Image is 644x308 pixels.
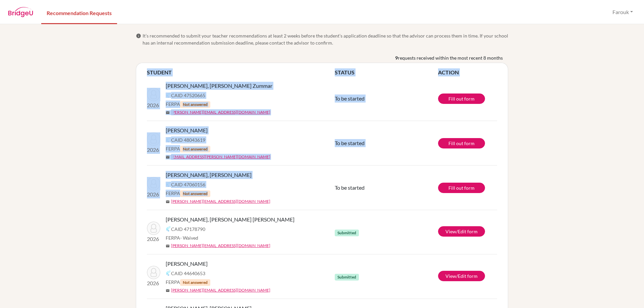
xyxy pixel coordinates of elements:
[171,181,205,188] span: CAID 47060156
[171,136,205,143] span: CAID 48043619
[166,215,294,224] span: [PERSON_NAME], [PERSON_NAME] [PERSON_NAME]
[147,88,160,101] img: Frank, Handal Zummar
[8,7,33,17] img: BridgeU logo
[438,271,485,281] a: View/Edit form
[609,6,636,18] button: Farouk
[335,230,359,236] span: Submitted
[147,266,160,279] img: Lopez, Adolfo
[166,244,170,248] span: mail
[166,234,198,241] span: FERPA
[171,92,205,99] span: CAID 47520665
[438,94,485,104] a: Fill out form
[166,270,171,276] img: Common App logo
[171,154,270,160] a: [EMAIL_ADDRESS][PERSON_NAME][DOMAIN_NAME]
[166,82,272,90] span: [PERSON_NAME], [PERSON_NAME] Zummar
[166,155,170,159] span: mail
[335,140,365,146] span: To be started
[171,287,270,293] a: [PERSON_NAME][EMAIL_ADDRESS][DOMAIN_NAME]
[147,101,160,109] p: 2026
[147,146,160,154] p: 2026
[147,177,160,190] img: Arias Mendoza, Mateo Alejandro
[180,235,198,241] span: - Waived
[166,171,252,179] span: [PERSON_NAME], [PERSON_NAME]
[136,33,141,39] span: info
[166,289,170,293] span: mail
[171,270,205,277] span: CAID 44640653
[147,132,160,146] img: Flores, Jaime
[180,101,210,108] span: Not answered
[147,222,160,235] img: Luis, Valle Ferrera
[335,274,359,281] span: Submitted
[166,101,210,108] span: FERPA
[41,1,117,24] a: Recommendation Requests
[171,109,270,115] a: [PERSON_NAME][EMAIL_ADDRESS][DOMAIN_NAME]
[147,190,160,198] p: 2026
[171,198,270,204] a: [PERSON_NAME][EMAIL_ADDRESS][DOMAIN_NAME]
[180,146,210,152] span: Not answered
[438,138,485,148] a: Fill out form
[166,126,208,134] span: [PERSON_NAME]
[147,235,160,243] p: 2026
[166,182,171,187] img: Common App logo
[147,68,335,76] th: STUDENT
[335,68,438,76] th: STATUS
[166,190,210,197] span: FERPA
[166,137,171,142] img: Common App logo
[171,226,205,233] span: CAID 47178790
[438,226,485,237] a: View/Edit form
[166,93,171,98] img: Common App logo
[438,183,485,193] a: Fill out form
[166,145,210,152] span: FERPA
[143,32,508,46] span: It’s recommended to submit your teacher recommendations at least 2 weeks before the student’s app...
[166,260,208,268] span: [PERSON_NAME]
[335,95,365,102] span: To be started
[335,184,365,191] span: To be started
[166,200,170,204] span: mail
[166,279,210,286] span: FERPA
[395,54,398,61] b: 9
[171,243,270,249] a: [PERSON_NAME][EMAIL_ADDRESS][DOMAIN_NAME]
[180,190,210,197] span: Not answered
[166,111,170,115] span: mail
[398,54,503,61] span: requests received within the most recent 8 months
[438,68,497,76] th: ACTION
[147,279,160,287] p: 2026
[166,226,171,232] img: Common App logo
[180,279,210,286] span: Not answered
